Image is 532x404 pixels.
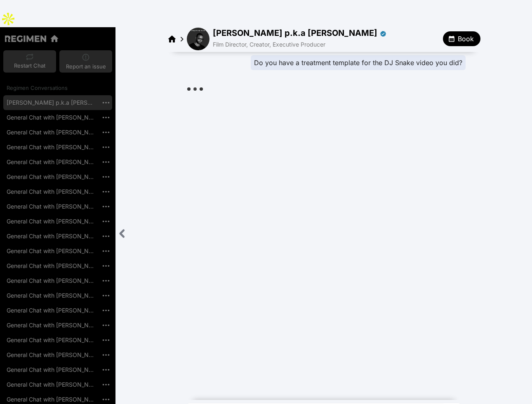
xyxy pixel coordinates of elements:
span: [PERSON_NAME] p.k.a [PERSON_NAME] [213,27,377,39]
div: Verified partner - Julien Christian Lutz p.k.a Director X [380,27,386,39]
a: Regimen home [167,33,177,44]
div: Do you have a treatment template for the DJ Snake video you did? [251,55,466,70]
div: three-dots-loading [182,80,208,98]
button: Book [443,31,480,46]
img: avatar of Julien Christian Lutz p.k.a Director X [187,28,210,50]
span: Book [458,34,474,44]
span: Film Director, Creator, Executive Producer [213,41,325,48]
div: Close sidebar [115,225,129,242]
